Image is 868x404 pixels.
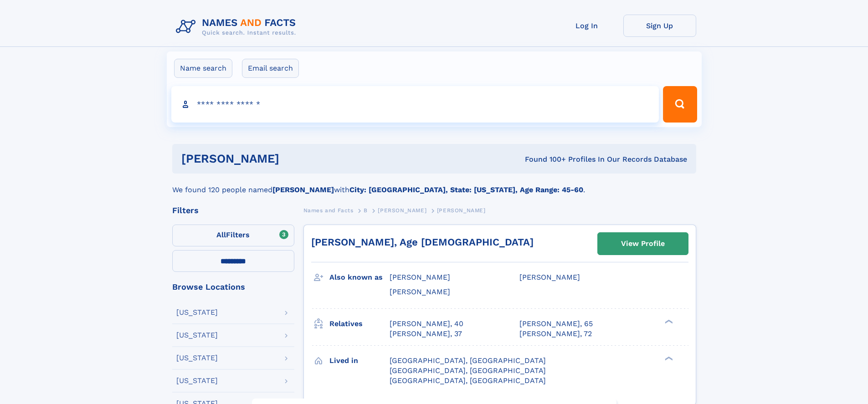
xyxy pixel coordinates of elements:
[364,205,368,216] a: B
[172,283,294,291] div: Browse Locations
[216,230,226,239] span: All
[364,207,368,214] span: B
[172,206,294,215] div: Filters
[390,329,462,339] a: [PERSON_NAME], 37
[519,273,580,281] span: [PERSON_NAME]
[623,15,696,37] a: Sign Up
[519,319,593,329] a: [PERSON_NAME], 65
[390,287,450,296] span: [PERSON_NAME]
[172,15,303,39] img: Logo Names and Facts
[390,273,450,281] span: [PERSON_NAME]
[272,185,334,194] b: [PERSON_NAME]
[176,309,218,316] div: [US_STATE]
[519,329,592,339] a: [PERSON_NAME], 72
[176,354,218,362] div: [US_STATE]
[174,59,232,78] label: Name search
[303,205,354,216] a: Names and Facts
[663,355,673,361] div: ❯
[437,207,486,214] span: [PERSON_NAME]
[176,332,218,339] div: [US_STATE]
[390,356,546,365] span: [GEOGRAPHIC_DATA], [GEOGRAPHIC_DATA]
[242,59,299,78] label: Email search
[663,86,697,123] button: Search Button
[598,233,688,255] a: View Profile
[311,236,534,248] a: [PERSON_NAME], Age [DEMOGRAPHIC_DATA]
[172,174,696,195] div: We found 120 people named with .
[663,318,673,324] div: ❯
[550,15,623,37] a: Log In
[378,207,426,214] span: [PERSON_NAME]
[402,154,687,164] div: Found 100+ Profiles In Our Records Database
[349,185,583,194] b: City: [GEOGRAPHIC_DATA], State: [US_STATE], Age Range: 45-60
[329,353,390,368] h3: Lived in
[171,86,659,123] input: search input
[181,153,402,164] h1: [PERSON_NAME]
[329,270,390,285] h3: Also known as
[329,316,390,332] h3: Relatives
[378,205,426,216] a: [PERSON_NAME]
[176,377,218,384] div: [US_STATE]
[390,366,546,375] span: [GEOGRAPHIC_DATA], [GEOGRAPHIC_DATA]
[390,319,463,329] a: [PERSON_NAME], 40
[621,233,665,254] div: View Profile
[390,376,546,385] span: [GEOGRAPHIC_DATA], [GEOGRAPHIC_DATA]
[172,225,294,246] label: Filters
